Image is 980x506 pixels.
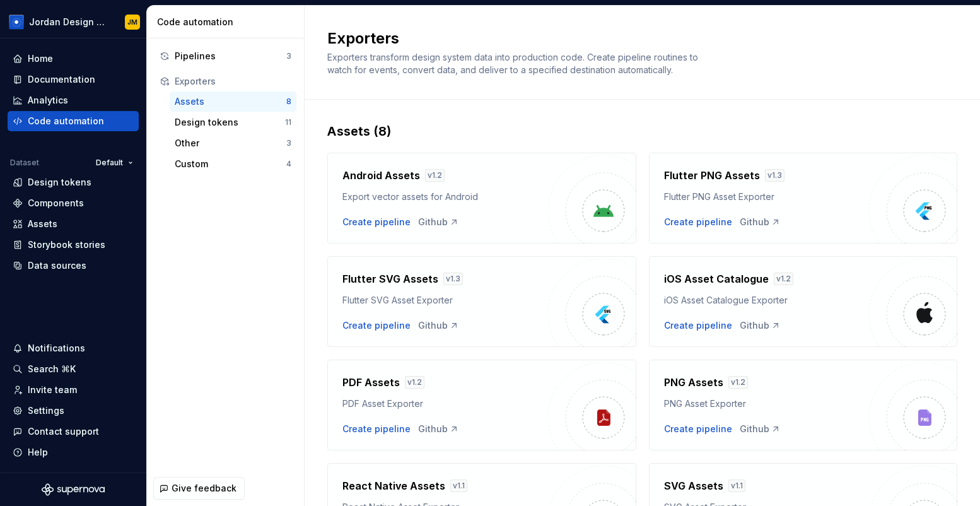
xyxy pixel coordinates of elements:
div: Search ⌘K [28,363,76,375]
div: PDF Asset Exporter [342,397,548,410]
a: Invite team [8,380,139,400]
h4: Flutter SVG Assets [342,271,438,286]
div: Exporters [175,75,291,88]
div: Data sources [28,259,86,272]
button: Pipelines3 [155,46,296,66]
div: v 1.3 [765,169,785,182]
a: Github [740,319,781,332]
div: v 1.3 [443,273,463,285]
h2: Exporters [327,28,942,49]
a: Documentation [8,69,139,90]
div: 11 [285,117,291,127]
div: 3 [286,138,291,148]
div: JM [127,17,137,27]
div: Create pipeline [664,319,732,332]
a: Other3 [170,133,296,153]
a: Github [418,423,459,435]
div: v 1.1 [450,480,467,492]
div: Assets [175,95,286,108]
div: Code automation [28,115,104,127]
h4: Android Assets [342,168,420,183]
div: Create pipeline [342,216,411,228]
div: 8 [286,97,291,107]
a: Data sources [8,256,139,276]
span: Give feedback [172,482,236,495]
div: Analytics [28,94,68,107]
div: 3 [286,51,291,61]
button: Help [8,442,139,462]
div: Design tokens [175,116,285,129]
span: Exporters transform design system data into production code. Create pipeline routines to watch fo... [327,52,701,75]
div: Flutter PNG Asset Exporter [664,191,870,203]
div: Dataset [10,158,39,168]
div: v 1.2 [774,273,793,285]
img: 049812b6-2877-400d-9dc9-987621144c16.png [9,15,24,30]
button: Custom4 [170,154,296,174]
h4: PNG Assets [664,375,723,390]
a: Design tokens [8,172,139,192]
div: Home [28,52,53,65]
span: Default [96,158,123,168]
div: Contact support [28,425,99,438]
div: Export vector assets for Android [342,191,548,203]
div: v 1.2 [405,376,424,389]
button: Give feedback [153,477,245,500]
div: Flutter SVG Asset Exporter [342,294,548,307]
div: PNG Asset Exporter [664,397,870,410]
div: Pipelines [175,50,286,62]
div: Assets (8) [327,122,957,140]
div: Jordan Design System [29,16,110,28]
button: Create pipeline [342,423,411,435]
div: Design tokens [28,176,91,189]
a: Code automation [8,111,139,131]
div: Invite team [28,384,77,396]
button: Default [90,154,139,172]
div: Help [28,446,48,459]
a: Github [418,319,459,332]
a: Github [740,216,781,228]
button: Search ⌘K [8,359,139,379]
h4: PDF Assets [342,375,400,390]
a: Components [8,193,139,213]
button: Create pipeline [664,423,732,435]
a: Storybook stories [8,235,139,255]
div: v 1.2 [728,376,748,389]
button: Create pipeline [342,319,411,332]
a: Github [740,423,781,435]
a: Settings [8,401,139,421]
div: Storybook stories [28,238,105,251]
div: Custom [175,158,286,170]
button: Jordan Design SystemJM [3,8,144,35]
div: Notifications [28,342,85,355]
div: iOS Asset Catalogue Exporter [664,294,870,307]
a: Github [418,216,459,228]
button: Design tokens11 [170,112,296,132]
button: Assets8 [170,91,296,112]
div: v 1.1 [728,480,745,492]
a: Supernova Logo [42,483,105,496]
button: Notifications [8,338,139,358]
div: Documentation [28,73,95,86]
div: Other [175,137,286,150]
h4: SVG Assets [664,478,723,493]
button: Create pipeline [664,216,732,228]
a: Assets [8,214,139,234]
h4: Flutter PNG Assets [664,168,760,183]
div: Assets [28,218,57,230]
a: Home [8,49,139,69]
h4: React Native Assets [342,478,445,493]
